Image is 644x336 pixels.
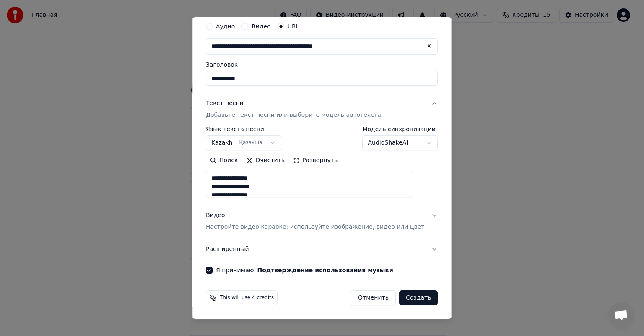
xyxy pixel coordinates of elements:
button: Текст песниДобавьте текст песни или выберите модель автотекста [206,93,438,126]
div: Видео [206,211,424,231]
label: Видео [252,23,271,29]
div: Текст песниДобавьте текст песни или выберите модель автотекста [206,126,438,204]
button: Я принимаю [257,267,393,273]
span: This will use 4 credits [220,295,274,301]
label: Язык текста песни [206,126,281,132]
button: Отменить [351,290,396,305]
button: ВидеоНастройте видео караоке: используйте изображение, видео или цвет [206,204,438,238]
label: Я принимаю [216,267,393,273]
button: Поиск [206,154,242,167]
button: Расширенный [206,238,438,260]
label: Заголовок [206,62,438,67]
label: Модель синхронизации [363,126,438,132]
button: Создать [399,290,438,305]
p: Добавьте текст песни или выберите модель автотекста [206,111,381,119]
button: Очистить [242,154,289,167]
label: URL [288,23,299,29]
label: Аудио [216,23,235,29]
button: Развернуть [289,154,342,167]
div: Текст песни [206,99,244,108]
p: Настройте видео караоке: используйте изображение, видео или цвет [206,223,424,231]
